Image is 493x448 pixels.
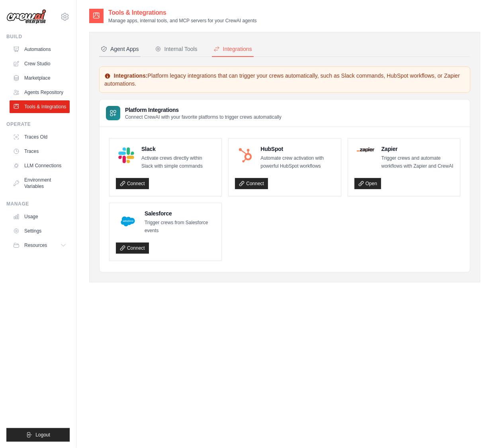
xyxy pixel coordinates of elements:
button: Internal Tools [153,42,199,57]
p: Activate crews directly within Slack with simple commands [141,155,215,170]
img: HubSpot Logo [237,147,253,163]
a: Connect [235,178,268,189]
a: Connect [116,243,149,254]
a: Settings [10,225,70,237]
a: Open [354,178,381,189]
p: Trigger crews from Salesforce events [145,219,215,235]
h4: Slack [141,145,215,153]
h2: Tools & Integrations [108,8,257,18]
a: Automations [10,43,70,56]
h3: Platform Integrations [125,106,282,114]
a: Agents Repository [10,86,70,99]
a: Connect [116,178,149,189]
div: Internal Tools [155,45,198,53]
span: Logout [35,432,50,438]
p: Manage apps, internal tools, and MCP servers for your CrewAI agents [108,18,257,24]
button: Agent Apps [99,42,141,57]
a: Environment Variables [10,174,70,193]
h4: Zapier [381,145,454,153]
img: Salesforce Logo [118,212,137,231]
div: Build [6,33,70,40]
div: Agent Apps [101,45,139,53]
strong: Integrations: [114,72,148,79]
a: Tools & Integrations [10,100,70,113]
div: Operate [6,121,70,127]
h4: HubSpot [260,145,334,153]
button: Resources [10,239,70,252]
h4: Salesforce [145,209,215,217]
p: Platform legacy integrations that can trigger your crews automatically, such as Slack commands, H... [104,72,465,88]
button: Integrations [212,42,254,57]
img: Logo [6,9,46,24]
a: Traces Old [10,131,70,143]
div: Integrations [213,45,252,53]
a: Crew Studio [10,57,70,70]
a: Traces [10,145,70,158]
p: Connect CrewAI with your favorite platforms to trigger crews automatically [125,114,282,120]
span: Resources [24,242,47,248]
a: Marketplace [10,72,70,84]
img: Slack Logo [118,147,134,163]
img: Zapier Logo [357,147,374,152]
p: Automate crew activation with powerful HubSpot workflows [260,155,334,170]
a: LLM Connections [10,159,70,172]
button: Logout [6,428,70,442]
a: Usage [10,210,70,223]
div: Manage [6,201,70,207]
p: Trigger crews and automate workflows with Zapier and CrewAI [381,155,454,170]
